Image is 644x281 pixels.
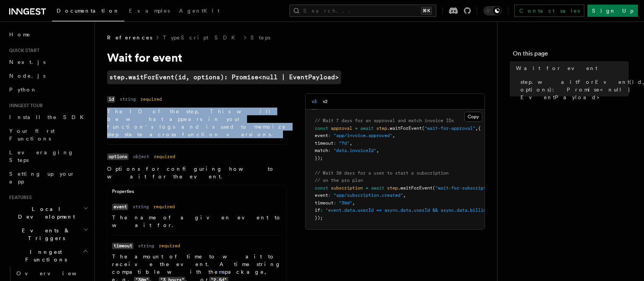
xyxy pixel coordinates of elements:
span: if [315,207,320,213]
a: Python [6,83,90,96]
span: timeout [315,200,333,206]
button: Local Development [6,202,90,224]
code: options [107,154,128,160]
button: Copy [464,112,482,122]
span: : [328,193,331,198]
h4: On this page [513,49,629,61]
span: , [392,133,395,138]
span: // Wait 7 days for an approval and match invoice IDs [315,118,454,123]
span: , [376,148,379,153]
span: "7d" [339,140,350,146]
span: await [360,126,374,131]
span: Local Development [6,205,83,221]
span: "wait-for-subscription" [435,185,497,191]
span: timeout [315,140,333,146]
span: = [366,185,368,191]
span: subscription [331,185,363,191]
dd: required [140,96,162,102]
dd: required [154,154,175,160]
dd: string [133,204,149,210]
p: The ID of the step. This will be what appears in your function's logs and is used to memoize step... [107,108,287,138]
dd: required [159,243,180,249]
dd: string [120,96,136,102]
span: "app/subscription.created" [333,193,403,198]
a: AgentKit [174,2,224,21]
a: Install the SDK [6,110,90,124]
span: Overview [16,270,95,276]
span: : [328,133,331,138]
dd: object [133,154,149,160]
span: Documentation [57,8,120,14]
p: Options for configuring how to wait for the event. [107,165,287,180]
span: Quick start [6,47,39,54]
a: step.waitForEvent(id, options): Promise<null | EventPayload> [517,75,629,104]
a: TypeScript SDK [163,34,240,41]
span: , [350,140,352,146]
span: match [315,148,328,153]
span: : [333,140,336,146]
span: : [320,207,323,213]
span: , [403,193,406,198]
button: Events & Triggers [6,224,90,245]
a: Wait for event [513,61,629,75]
span: ( [422,126,424,131]
a: Home [6,28,90,41]
span: Your first Functions [9,128,55,142]
span: // on the pro plan [315,178,363,183]
span: Inngest Functions [6,248,83,263]
span: "data.invoiceId" [333,148,376,153]
span: step [387,185,398,191]
p: The name of a given event to wait for. [112,214,282,229]
span: Next.js [9,59,46,65]
span: ( [433,185,435,191]
span: Python [9,87,37,93]
button: v2 [323,94,328,109]
a: Leveraging Steps [6,145,90,167]
button: v3 [312,94,317,109]
span: .waitForEvent [387,126,422,131]
span: Home [9,31,31,38]
span: Leveraging Steps [9,149,74,163]
span: "event.data.userId == async.data.userId && async.data.billing_plan == 'pro'" [325,207,529,213]
span: Install the SDK [9,114,88,120]
span: Inngest tour [6,103,43,109]
a: Setting up your app [6,167,90,188]
a: Node.js [6,69,90,83]
span: , [475,126,478,131]
span: event [315,133,328,138]
kbd: ⌘K [421,7,432,15]
button: Search...⌘K [289,5,436,17]
span: "30d" [339,200,352,206]
span: event [315,193,328,198]
span: const [315,126,328,131]
span: // Wait 30 days for a user to start a subscription [315,170,449,176]
h1: Wait for event [107,51,413,64]
span: : [328,148,331,153]
div: Properties [107,188,286,198]
span: { [478,126,481,131]
code: step.waitForEvent(id, options): Promise<null | EventPayload> [107,70,341,84]
dd: string [138,243,154,249]
dd: required [153,204,175,210]
a: Your first Functions [6,124,90,145]
span: approval [331,126,352,131]
span: Events & Triggers [6,227,83,242]
span: AgentKit [179,8,220,14]
button: Toggle dark mode [483,6,502,15]
span: = [355,126,358,131]
a: Documentation [52,2,124,21]
span: }); [315,155,323,161]
a: ms [219,269,225,275]
code: id [107,96,115,103]
span: "wait-for-approval" [424,126,475,131]
span: Setting up your app [9,171,75,185]
span: Node.js [9,73,46,79]
code: event [112,204,128,210]
span: Wait for event [516,64,597,72]
span: Examples [129,8,170,14]
span: : [333,200,336,206]
span: Features [6,194,32,201]
a: Steps [250,34,270,41]
span: await [371,185,384,191]
a: Examples [124,2,174,21]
